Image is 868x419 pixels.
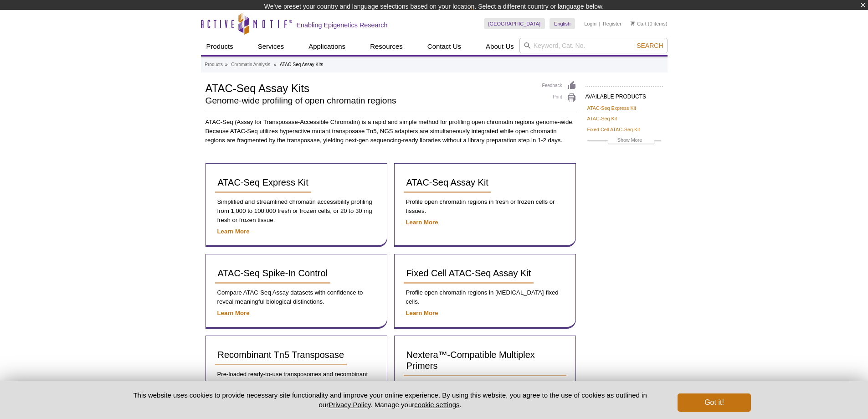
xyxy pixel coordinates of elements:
span: ATAC-Seq Spike-In Control [218,268,328,278]
a: Login [584,21,596,27]
a: Chromatin Analysis [231,61,270,69]
p: Compare ATAC-Seq Assay datasets with confidence to reveal meaningful biological distinctions. [215,288,378,306]
button: Got it! [678,393,750,412]
a: Feedback [542,81,576,91]
a: ATAC-Seq Express Kit [587,104,637,112]
li: ATAC-Seq Assay Kits [280,62,323,67]
span: ATAC-Seq Express Kit [218,177,308,187]
h2: AVAILABLE PRODUCTS [586,86,663,103]
a: Applications [303,38,351,55]
a: Products [201,38,239,55]
h1: ATAC-Seq Assay Kits [205,81,533,94]
a: About Us [480,38,519,55]
input: Keyword, Cat. No. [519,38,668,53]
button: Search [634,41,666,50]
a: Learn More [406,310,438,316]
a: English [550,18,575,29]
li: (0 items) [631,18,668,29]
a: Fixed Cell ATAC-Seq Assay Kit [404,264,534,284]
h2: Enabling Epigenetics Research [297,21,388,29]
a: Resources [365,38,408,55]
span: Fixed Cell ATAC-Seq Assay Kit [406,268,531,278]
a: Nextera™-Compatible Multiplex Primers [404,345,566,376]
span: ATAC-Seq Assay Kit [406,177,488,187]
a: Cart [631,21,647,27]
p: Profile open chromatin regions in fresh or frozen cells or tissues. [404,197,566,216]
a: Services [252,38,290,55]
p: Pre-loaded ready-to-use transposomes and recombinant Tn5 transposase enzyme. [215,370,378,388]
a: [GEOGRAPHIC_DATA] [484,18,545,29]
li: » [225,62,228,67]
a: Contact Us [422,38,467,55]
p: ATAC-Seq (Assay for Transposase-Accessible Chromatin) is a rapid and simple method for profiling ... [205,118,576,145]
li: » [274,62,277,67]
button: cookie settings [414,401,459,409]
li: | [599,18,601,29]
a: Show More [587,136,661,146]
img: Your Cart [631,21,635,26]
p: Profile open chromatin regions in [MEDICAL_DATA]-fixed cells. [404,288,566,306]
a: ATAC-Seq Spike-In Control [215,264,331,284]
a: Recombinant Tn5 Transposase [215,345,347,365]
p: Simplified and streamlined chromatin accessibility profiling from 1,000 to 100,000 fresh or froze... [215,197,378,225]
span: Search [637,42,663,49]
a: Learn More [217,310,250,316]
a: ATAC-Seq Kit [587,114,617,123]
img: Change Here [471,7,495,28]
a: Products [205,61,223,69]
a: Print [542,93,576,103]
a: Privacy Policy [329,401,370,409]
p: This website uses cookies to provide necessary site functionality and improve your online experie... [118,390,663,409]
a: Register [603,21,621,27]
a: Learn More [406,219,438,226]
a: Fixed Cell ATAC-Seq Kit [587,125,640,134]
span: Nextera™-Compatible Multiplex Primers [406,350,535,371]
h2: Genome-wide profiling of open chromatin regions [205,97,533,105]
a: Learn More [217,228,250,235]
a: ATAC-Seq Assay Kit [404,173,491,193]
span: Recombinant Tn5 Transposase [218,350,344,360]
a: ATAC-Seq Express Kit [215,173,311,193]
